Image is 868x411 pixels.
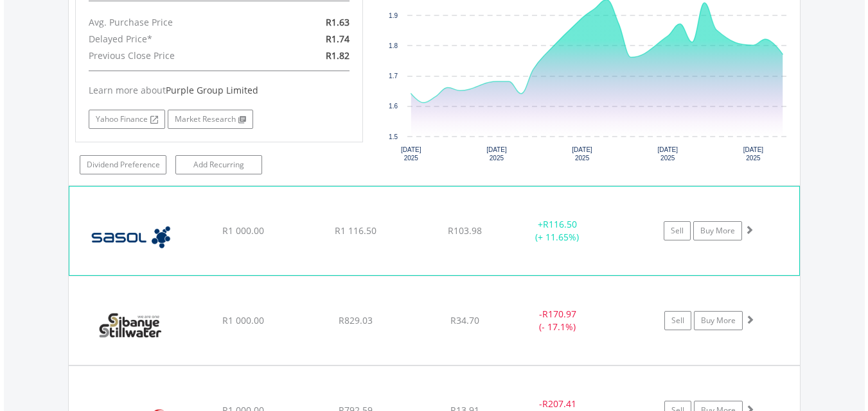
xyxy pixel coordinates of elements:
[509,218,605,244] div: + (+ 11.65%)
[664,221,691,240] a: Sell
[543,218,577,230] span: R116.50
[79,14,266,31] div: Avg. Purchase Price
[542,308,576,320] span: R170.97
[389,103,398,110] text: 1.6
[572,146,592,162] text: [DATE] 2025
[168,110,253,129] a: Market Research
[326,49,350,62] span: R1.82
[448,224,482,237] span: R103.98
[222,314,264,326] span: R1 000.00
[657,146,678,162] text: [DATE] 2025
[743,146,763,162] text: [DATE] 2025
[326,16,350,28] span: R1.63
[389,12,398,19] text: 1.9
[80,155,166,174] a: Dividend Preference
[509,308,607,333] div: - (- 17.1%)
[542,398,576,410] span: R207.41
[166,84,258,96] span: Purple Group Limited
[76,203,186,272] img: EQU.ZA.SOL.png
[694,311,743,330] a: Buy More
[450,314,479,326] span: R34.70
[389,133,398,140] text: 1.5
[79,31,266,47] div: Delayed Price*
[389,42,398,49] text: 1.8
[89,110,165,129] a: Yahoo Finance
[693,221,742,240] a: Buy More
[79,47,266,64] div: Previous Close Price
[389,72,398,80] text: 1.7
[339,314,373,326] span: R829.03
[89,84,350,97] div: Learn more about
[401,146,421,162] text: [DATE] 2025
[175,155,262,174] a: Add Recurring
[75,292,186,362] img: EQU.ZA.SSW.png
[222,224,264,237] span: R1 000.00
[664,311,691,330] a: Sell
[326,33,350,45] span: R1.74
[486,146,507,162] text: [DATE] 2025
[335,224,376,237] span: R1 116.50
